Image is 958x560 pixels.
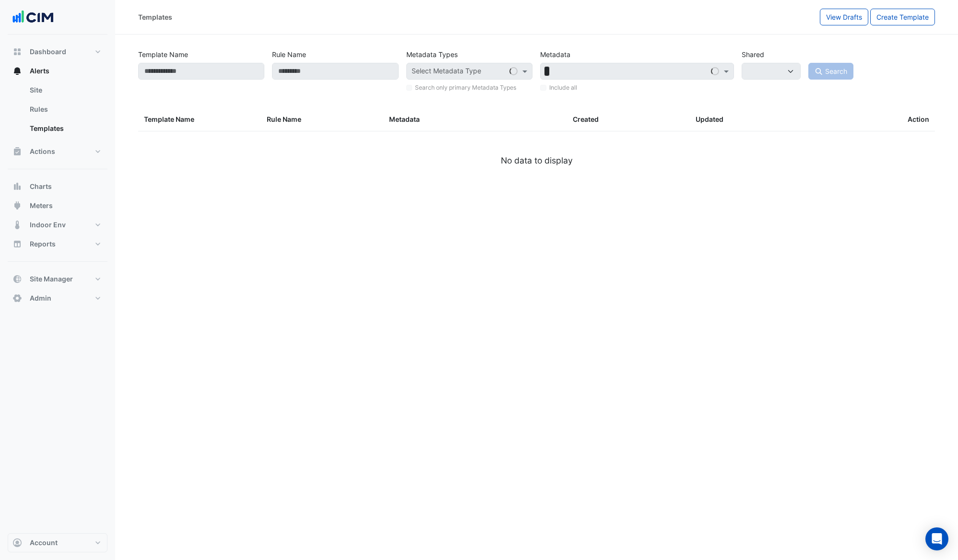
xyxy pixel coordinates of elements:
span: Account [30,538,58,548]
button: Reports [8,234,107,254]
button: Indoor Env [8,215,107,234]
div: Alerts [8,81,107,142]
span: Indoor Env [30,220,66,230]
app-icon: Indoor Env [12,220,22,230]
button: Site Manager [8,269,107,289]
app-icon: Dashboard [12,47,22,57]
app-icon: Reports [12,239,22,249]
div: Open Intercom Messenger [925,527,948,550]
label: Shared [742,46,764,63]
button: Admin [8,289,107,308]
app-icon: Site Manager [12,274,22,284]
button: Account [8,533,107,552]
span: Reports [30,239,56,249]
label: Metadata [540,46,570,63]
button: Create Template [870,9,935,25]
span: Template Name [144,115,194,123]
button: Meters [8,196,107,215]
button: Actions [8,142,107,161]
span: Admin [30,293,51,303]
label: Rule Name [272,46,306,63]
button: Charts [8,177,107,196]
label: Metadata Types [406,46,458,63]
label: Include all [549,83,577,92]
span: Rule Name [267,115,301,123]
span: Metadata [389,115,420,123]
div: Select Metadata Type [410,66,481,78]
span: Site Manager [30,274,73,284]
app-icon: Alerts [12,66,22,76]
button: Dashboard [8,42,107,61]
span: Dashboard [30,47,66,57]
app-icon: Meters [12,201,22,210]
app-icon: Actions [12,147,22,156]
button: View Drafts [820,9,868,25]
span: Updated [696,115,723,123]
app-icon: Admin [12,293,22,303]
img: Company Logo [12,8,55,27]
span: Charts [30,182,52,191]
span: Meters [30,201,53,210]
label: Search only primary Metadata Types [415,83,516,92]
a: Rules [22,100,107,119]
span: View Drafts [826,13,862,21]
a: Templates [22,119,107,138]
a: Site [22,81,107,100]
div: No data to display [138,154,935,167]
span: Actions [30,147,55,156]
span: Create Template [876,13,929,21]
label: Template Name [138,46,188,63]
span: Created [573,115,599,123]
div: Templates [138,12,172,22]
button: Alerts [8,61,107,81]
span: Alerts [30,66,49,76]
span: Action [908,114,929,125]
app-icon: Charts [12,182,22,191]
